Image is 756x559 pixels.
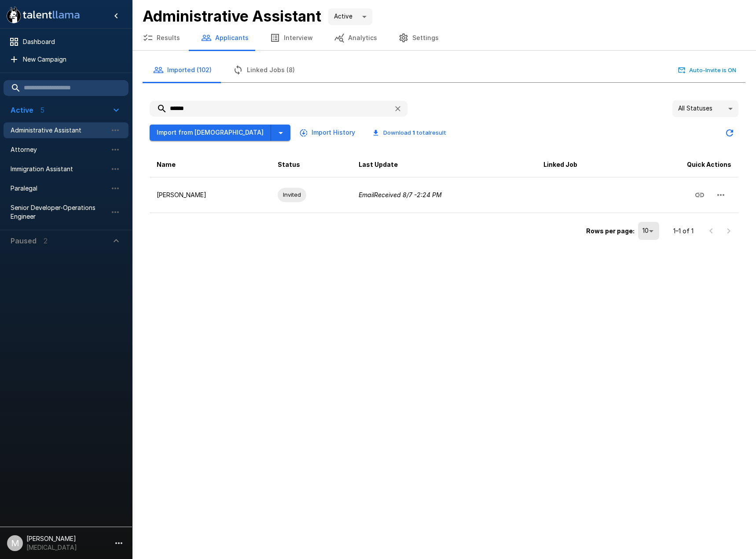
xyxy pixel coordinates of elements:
[222,58,305,82] button: Linked Jobs (8)
[676,63,738,77] button: Auto-Invite is ON
[150,152,271,177] th: Name
[271,152,352,177] th: Status
[143,7,321,25] b: Administrative Assistant
[689,190,710,198] span: Copy Interview Link
[628,152,738,177] th: Quick Actions
[672,100,738,117] div: All Statuses
[673,227,694,235] p: 1–1 of 1
[323,26,388,50] button: Analytics
[157,191,264,199] p: [PERSON_NAME]
[388,26,449,50] button: Settings
[352,152,536,177] th: Last Update
[359,191,442,199] i: Email Received 8/7 - 2:24 PM
[366,126,453,140] button: Download 1 totalresult
[586,227,635,235] p: Rows per page:
[132,26,191,50] button: Results
[638,222,659,239] div: 10
[259,26,323,50] button: Interview
[150,125,271,141] button: Import from [DEMOGRAPHIC_DATA]
[143,58,222,82] button: Imported (102)
[191,26,259,50] button: Applicants
[721,124,738,142] button: Updated Today - 2:06 PM
[278,191,306,199] span: Invited
[536,152,628,177] th: Linked Job
[412,129,415,136] b: 1
[297,125,359,141] button: Import History
[328,8,372,25] div: Active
